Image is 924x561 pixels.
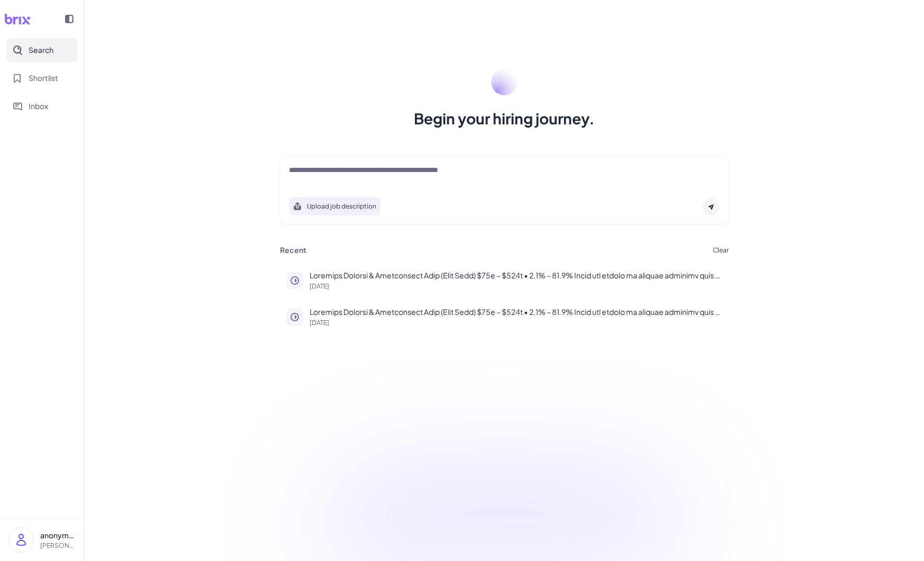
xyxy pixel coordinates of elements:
[6,66,78,90] button: Shortlist
[310,270,722,281] p: Loremips Dolorsi & Ametconsect Adip (Elit Sedd) $75e – $524t • 2.1% – 81.9% Incid utl etdolo ma a...
[40,541,76,550] p: [PERSON_NAME][EMAIL_ADDRESS]
[29,73,58,84] span: Shortlist
[6,38,78,62] button: Search
[310,306,722,318] p: Loremips Dolorsi & Ametconsect Adip (Elit Sedd) $75e – $524t • 2.1% – 81.9% Incid utl etdolo ma a...
[280,264,729,296] button: Loremips Dolorsi & Ametconsect Adip (Elit Sedd) $75e – $524t • 2.1% – 81.9% Incid utl etdolo ma a...
[29,101,48,112] span: Inbox
[713,247,729,254] button: Clear
[414,108,595,129] h1: Begin your hiring journey.
[6,94,78,118] button: Inbox
[310,283,722,289] p: [DATE]
[40,530,76,541] p: anonymous
[280,300,729,332] button: Loremips Dolorsi & Ametconsect Adip (Elit Sedd) $75e – $524t • 2.1% – 81.9% Incid utl etdolo ma a...
[29,44,53,56] span: Search
[310,320,722,326] p: [DATE]
[280,246,306,255] h3: Recent
[289,197,381,215] button: Search using job description
[9,528,33,552] img: user_logo.png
